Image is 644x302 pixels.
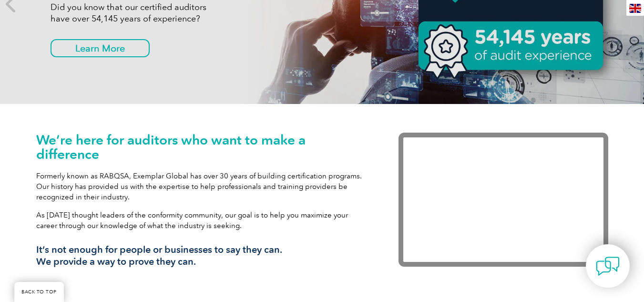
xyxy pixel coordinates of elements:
p: Formerly known as RABQSA, Exemplar Global has over 30 years of building certification programs. O... [36,171,370,202]
iframe: Exemplar Global: Working together to make a difference [399,133,608,267]
img: contact-chat.png [596,254,620,278]
a: Learn More [51,39,150,57]
p: As [DATE] thought leaders of the conformity community, our goal is to help you maximize your care... [36,210,370,231]
p: Did you know that our certified auditors have over 54,145 years of experience? [51,1,408,24]
h3: It’s not enough for people or businesses to say they can. We provide a way to prove they can. [36,244,370,268]
h1: We’re here for auditors who want to make a difference [36,133,370,161]
a: BACK TO TOP [14,282,64,302]
img: en [629,4,641,13]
